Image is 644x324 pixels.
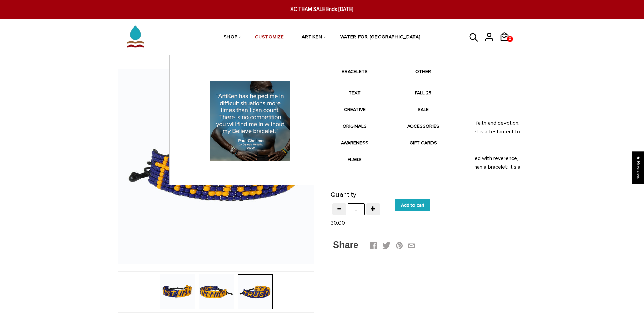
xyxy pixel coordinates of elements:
img: Trust In Him [199,274,234,309]
a: FALL 25 [394,86,453,100]
img: Trust In Him [118,69,314,264]
label: Quantity [331,189,356,200]
a: TEXT [326,86,384,100]
a: OTHER [394,68,453,79]
a: ACCESSORIES [394,120,453,133]
a: 0 [499,44,515,45]
a: SHOP [224,20,238,56]
a: AWARENESS [326,136,384,149]
div: Click to open Judge.me floating reviews tab [632,151,644,184]
input: Add to cart [395,199,430,211]
a: FLAGS [326,153,384,166]
span: 0 [507,34,513,44]
a: WATER FOR [GEOGRAPHIC_DATA] [340,20,421,56]
span: XC TEAM SALE Ends [DATE] [197,5,447,13]
span: 30.00 [331,220,345,227]
a: GIFT CARDS [394,136,453,149]
a: CUSTOMIZE [255,20,284,56]
a: ORIGINALS [326,120,384,133]
a: BRACELETS [326,68,384,79]
span: Share [333,240,358,250]
img: Trust In Him [160,274,195,309]
a: ARTIKEN [302,20,323,56]
a: CREATIVE [326,103,384,116]
a: SALE [394,103,453,116]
